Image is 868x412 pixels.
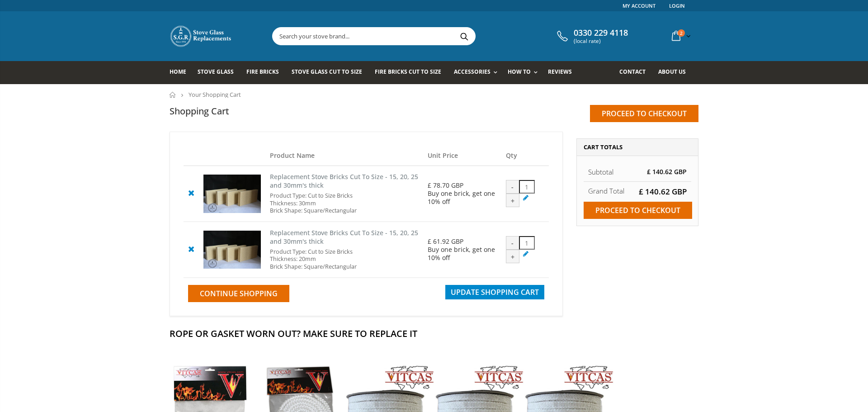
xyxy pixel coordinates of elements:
span: Reviews [548,68,572,76]
a: Replacement Stove Bricks Cut To Size - 15, 20, 25 and 30mm's thick [270,228,418,246]
span: £ 140.62 GBP [647,167,687,176]
div: + [506,194,519,207]
span: £ 140.62 GBP [639,186,687,197]
strong: Grand Total [588,186,624,195]
div: Buy one brick, get one 10% off [428,246,497,262]
span: Update Shopping Cart [451,287,539,297]
button: Search [454,28,474,45]
div: - [506,180,519,194]
h1: Shopping Cart [170,105,229,117]
img: Replacement Stove Bricks Cut To Size - 15, 20, 25 and 30mm's thick - Brick Pool #50 [203,231,261,269]
span: £ 61.92 GBP [428,237,463,246]
a: Stove Glass [198,61,241,84]
a: Home [170,61,193,84]
a: Accessories [454,61,502,84]
button: Update Shopping Cart [445,285,544,299]
span: Continue Shopping [200,289,278,298]
a: 0330 229 4118 (local rate) [555,28,628,44]
div: - [506,236,519,250]
span: 0330 229 4118 [574,28,628,38]
a: Continue Shopping [188,285,289,302]
span: Fire Bricks [246,68,279,76]
a: How To [508,61,542,84]
input: Proceed to checkout [590,105,698,122]
img: Replacement Stove Bricks Cut To Size - 15, 20, 25 and 30mm's thick - Brick Pool #26 [203,175,261,213]
div: + [506,250,519,263]
span: Contact [619,68,646,76]
span: Cart Totals [584,143,623,151]
a: Replacement Stove Bricks Cut To Size - 15, 20, 25 and 30mm's thick [270,172,418,189]
a: Fire Bricks [246,61,286,84]
span: Accessories [454,68,491,76]
a: About us [658,61,693,84]
a: Reviews [548,61,579,84]
span: Stove Glass Cut To Size [292,68,362,76]
span: £ 78.70 GBP [428,181,463,189]
span: (local rate) [574,38,628,44]
a: Fire Bricks Cut To Size [375,61,448,84]
span: Home [170,68,186,76]
a: 2 [668,27,693,45]
th: Product Name [265,146,423,166]
input: Proceed to checkout [584,202,692,219]
span: Stove Glass [198,68,234,76]
th: Unit Price [423,146,501,166]
span: Subtotal [588,167,613,176]
input: Search your stove brand... [273,28,576,45]
div: Buy one brick, get one 10% off [428,189,497,206]
span: Your Shopping Cart [189,90,241,99]
img: Stove Glass Replacement [170,25,233,47]
th: Qty [501,146,549,166]
div: Product Type: Cut to Size Bricks Thickness: 20mm Brick Shape: Square/Rectangular [270,248,419,270]
span: How To [508,68,531,76]
div: Product Type: Cut to Size Bricks Thickness: 30mm Brick Shape: Square/Rectangular [270,192,419,214]
span: Fire Bricks Cut To Size [375,68,441,76]
a: Stove Glass Cut To Size [292,61,368,84]
h2: Rope Or Gasket Worn Out? Make Sure To Replace It [170,327,698,340]
span: About us [658,68,686,76]
span: 2 [678,29,685,37]
a: Home [170,92,176,98]
a: Contact [619,61,652,84]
